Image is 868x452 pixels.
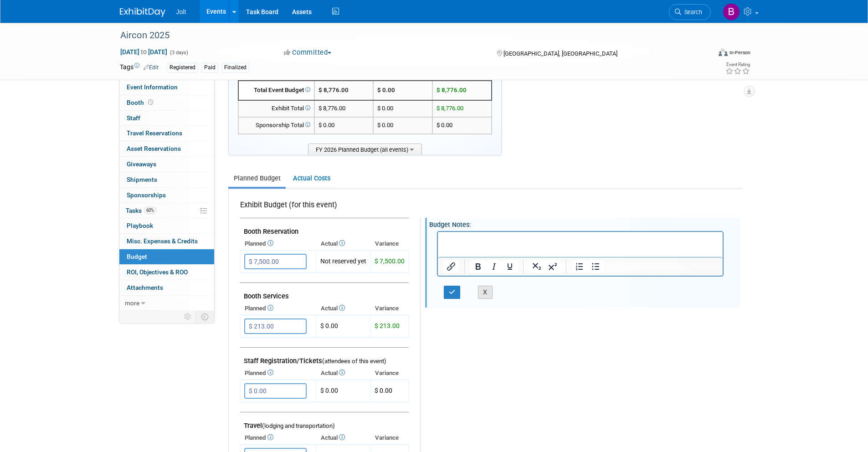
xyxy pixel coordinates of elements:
img: Format-Inperson.png [719,49,728,56]
span: $ 213.00 [375,322,400,329]
div: In-Person [729,49,750,56]
th: Variance [370,302,409,315]
iframe: Rich Text Area [438,232,723,257]
button: Underline [502,260,518,273]
th: Actual [316,367,370,380]
th: Planned [240,237,316,250]
span: Booth not reserved yet [146,99,155,106]
a: Travel Reservations [119,126,214,141]
th: Planned [240,431,316,444]
span: $ 8,776.00 [318,105,345,112]
span: $ 0.00 [437,122,452,128]
a: Budget [119,249,214,264]
td: $ 0.00 [373,117,432,134]
span: [DATE] [DATE] [120,48,168,56]
td: Staff Registration/Tickets [240,348,409,367]
td: Travel [240,412,409,432]
span: more [125,299,139,307]
button: Superscript [545,260,560,273]
td: $ 0.00 [373,100,432,117]
span: Tasks [126,207,156,214]
div: Paid [201,63,218,72]
a: Sponsorships [119,188,214,203]
td: Tags [120,62,159,73]
th: Planned [240,302,316,315]
td: $ 0.00 [316,380,370,402]
button: Italic [486,260,502,273]
span: FY 2026 Planned Budget (all events) [308,144,422,155]
span: $ 0.00 [318,122,334,128]
a: Tasks60% [119,203,214,218]
th: Actual [316,431,370,444]
span: to [139,48,148,56]
th: Variance [370,367,409,380]
div: Budget Notes: [429,218,741,229]
span: Asset Reservations [127,145,181,152]
td: Personalize Event Tab Strip [180,311,196,323]
button: Committed [281,48,335,57]
span: Attachments [127,284,163,291]
div: Registered [167,63,198,72]
a: ROI, Objectives & ROO [119,265,214,280]
span: Shipments [127,176,157,183]
span: (3 days) [169,50,188,56]
span: (attendees of this event) [322,358,386,365]
span: $ 8,776.00 [437,105,463,112]
td: Booth Services [240,283,409,303]
span: 60% [144,207,156,214]
div: Exhibit Budget (for this event) [240,200,405,215]
span: Travel Reservations [127,129,182,137]
th: Actual [316,237,370,250]
span: [GEOGRAPHIC_DATA], [GEOGRAPHIC_DATA] [503,50,617,57]
td: $ 0.00 [316,315,370,338]
div: Aircon 2025 [117,27,697,44]
a: Booth [119,95,214,110]
a: Shipments [119,172,214,187]
span: Search [681,9,702,15]
span: Jolt [176,8,186,15]
a: Planned Budget [228,170,286,187]
a: Attachments [119,280,214,295]
button: Numbered list [572,260,587,273]
img: Brooke Valderrama [723,3,740,21]
a: Misc. Expenses & Credits [119,234,214,249]
span: Giveaways [127,160,156,168]
a: Staff [119,111,214,126]
div: Total Event Budget [242,86,310,95]
span: $ 0.00 [375,387,392,394]
button: Subscript [529,260,544,273]
div: Event Rating [725,62,750,67]
td: Not reserved yet [316,251,370,273]
a: Asset Reservations [119,141,214,156]
button: X [478,286,493,299]
span: (lodging and transportation) [262,422,335,429]
button: Bullet list [588,260,603,273]
span: Booth [127,99,155,106]
th: Variance [370,237,409,250]
div: Sponsorship Total [242,121,310,130]
span: $ 8,776.00 [437,87,467,93]
span: ROI, Objectives & ROO [127,268,188,276]
a: Search [669,4,711,20]
td: $ 0.00 [373,81,432,100]
button: Bold [470,260,486,273]
span: $ 7,500.00 [375,257,405,265]
img: ExhibitDay [120,8,165,17]
td: Booth Reservation [240,218,409,238]
span: Playbook [127,222,153,229]
th: Actual [316,302,370,315]
a: more [119,296,214,311]
a: Event Information [119,80,214,95]
a: Edit [144,64,159,71]
span: Sponsorships [127,191,166,199]
span: $ 8,776.00 [318,87,349,93]
div: Exhibit Total [242,104,310,113]
th: Planned [240,367,316,380]
span: Budget [127,253,147,260]
div: Finalized [221,63,249,72]
a: Playbook [119,218,214,233]
span: Misc. Expenses & Credits [127,237,198,245]
a: Actual Costs [288,170,335,187]
th: Variance [370,431,409,444]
